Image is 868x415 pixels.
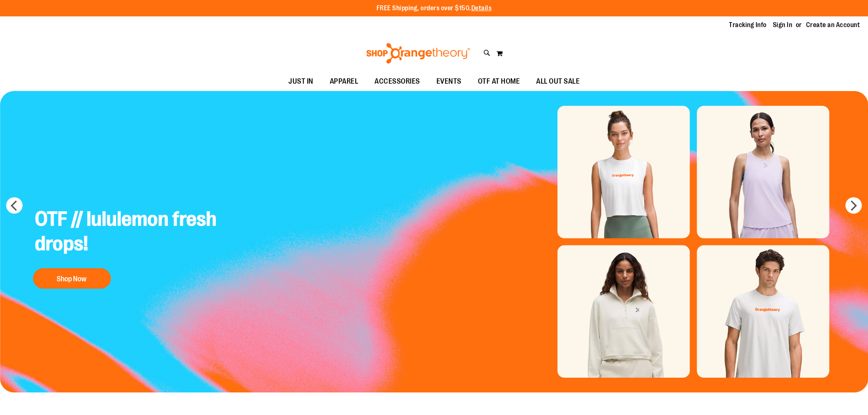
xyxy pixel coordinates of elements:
[471,5,492,12] a: Details
[6,197,23,214] button: prev
[536,72,580,91] span: ALL OUT SALE
[33,268,111,289] button: Shop Now
[330,72,359,91] span: APPAREL
[773,21,793,30] a: Sign In
[377,4,492,13] p: FREE Shipping, orders over $150.
[436,72,461,91] span: EVENTS
[729,21,767,30] a: Tracking Info
[288,72,313,91] span: JUST IN
[365,43,471,64] img: Shop Orangetheory
[29,201,223,293] a: OTF // lululemon fresh drops! Shop Now
[478,72,520,91] span: OTF AT HOME
[375,72,420,91] span: ACCESSORIES
[29,201,223,264] h2: OTF // lululemon fresh drops!
[806,21,860,30] a: Create an Account
[845,197,862,214] button: next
